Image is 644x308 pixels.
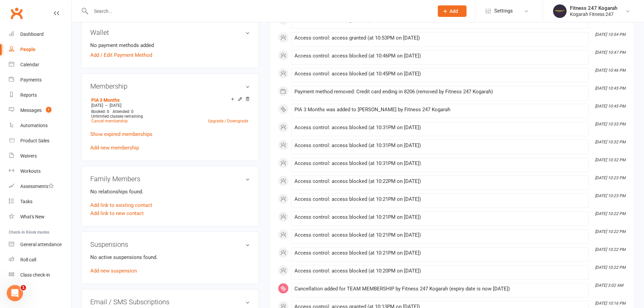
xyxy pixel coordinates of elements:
a: Show expired memberships [90,131,152,137]
i: [DATE] 10:23 PM [595,193,625,198]
div: Access control: access blocked (at 10:31PM on [DATE]) [294,143,586,148]
i: [DATE] 10:32 PM [595,140,625,144]
a: Add / Edit Payment Method [90,51,152,59]
div: Access control: access blocked (at 10:45PM on [DATE]) [294,71,586,77]
span: Add [450,8,458,14]
div: Payments [20,77,42,82]
div: Product Sales [20,138,49,143]
i: [DATE] 3:02 AM [595,283,623,288]
i: [DATE] 10:22 PM [595,247,625,252]
i: [DATE] 10:22 PM [595,211,625,216]
div: Access control: access blocked (at 10:21PM on [DATE]) [294,214,586,220]
a: What's New [9,209,71,224]
h3: Suspensions [90,241,250,248]
div: Access control: access blocked (at 10:31PM on [DATE]) [294,161,586,166]
div: Automations [20,123,48,128]
span: Settings [494,3,513,19]
a: Automations [9,118,71,133]
div: Access control: access blocked (at 10:22PM on [DATE]) [294,179,586,184]
p: No active suspensions found. [90,253,250,261]
h3: Wallet [90,29,250,36]
i: [DATE] 10:46 PM [595,68,625,73]
a: Workouts [9,164,71,179]
a: Cancel membership [91,119,128,123]
div: Kogarah Fitness 247 [570,11,617,17]
span: 1 [46,107,51,113]
input: Search... [89,6,429,16]
span: Booked: 0 [91,109,109,114]
div: Access control: access blocked (at 10:20PM on [DATE]) [294,268,586,274]
i: [DATE] 10:47 PM [595,50,625,55]
div: Workouts [20,168,41,174]
a: People [9,42,71,57]
a: Add new membership [90,145,139,151]
i: [DATE] 10:16 PM [595,301,625,306]
a: Waivers [9,148,71,164]
div: Calendar [20,62,39,67]
i: [DATE] 10:54 PM [595,32,625,37]
div: Fitness 247 Kogarah [570,5,617,11]
div: Tasks [20,199,32,204]
a: Add new suspension [90,268,137,274]
span: 1 [21,285,26,290]
span: Unlimited classes remaining [91,114,143,119]
div: Payment method removed: Credit card ending in 8206 (removed by Fitness 247 Kogarah) [294,89,586,95]
div: People [20,47,35,52]
button: Add [438,5,467,17]
div: Access control: access blocked (at 10:31PM on [DATE]) [294,125,586,131]
i: [DATE] 10:22 PM [595,229,625,234]
a: PIA 3 Months [91,97,120,103]
li: No payment methods added [90,41,250,49]
div: PIA 3 Months was added to [PERSON_NAME] by Fitness 247 Kogarah [294,107,586,113]
a: Dashboard [9,27,71,42]
span: [DATE] [110,103,121,108]
i: [DATE] 10:32 PM [595,158,625,162]
a: Calendar [9,57,71,72]
h3: Family Members [90,175,250,183]
h3: Membership [90,82,250,90]
a: Roll call [9,252,71,267]
p: No relationships found. [90,188,250,196]
a: General attendance kiosk mode [9,237,71,252]
a: Add link to new contact [90,209,144,217]
div: Access control: access granted (at 10:53PM on [DATE]) [294,35,586,41]
iframe: Intercom live chat [7,285,23,301]
a: Messages 1 [9,103,71,118]
div: Assessments [20,184,54,189]
a: Product Sales [9,133,71,148]
i: [DATE] 10:22 PM [595,265,625,270]
a: Upgrade / Downgrade [208,119,248,123]
div: Waivers [20,153,37,159]
a: Add link to existing contact [90,201,152,209]
div: General attendance [20,242,62,247]
div: Reports [20,92,37,98]
div: What's New [20,214,45,219]
a: Payments [9,72,71,88]
span: [DATE] [91,103,103,108]
a: Clubworx [8,5,25,22]
img: thumb_image1749097489.png [553,4,567,18]
div: Cancellation added for TEAM MEMBERSHIP by Fitness 247 Kogarah (expiry date is now [DATE]) [294,286,586,292]
div: Access control: access blocked (at 10:21PM on [DATE]) [294,250,586,256]
div: Access control: access blocked (at 10:21PM on [DATE]) [294,232,586,238]
div: — [90,103,250,108]
a: Reports [9,88,71,103]
i: [DATE] 10:33 PM [595,122,625,126]
a: Class kiosk mode [9,267,71,283]
div: Dashboard [20,31,44,37]
div: Class check-in [20,272,50,278]
i: [DATE] 10:45 PM [595,104,625,109]
div: Messages [20,108,42,113]
i: [DATE] 10:23 PM [595,175,625,180]
div: Access control: access blocked (at 10:46PM on [DATE]) [294,53,586,59]
div: Access control: access blocked (at 10:21PM on [DATE]) [294,196,586,202]
i: [DATE] 10:45 PM [595,86,625,91]
div: Roll call [20,257,36,262]
h3: Email / SMS Subscriptions [90,298,250,306]
a: Tasks [9,194,71,209]
span: Attended: 0 [113,109,134,114]
a: Assessments [9,179,71,194]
